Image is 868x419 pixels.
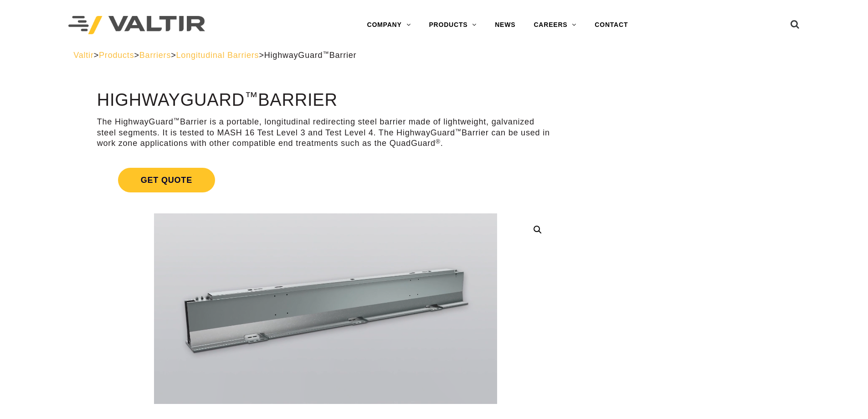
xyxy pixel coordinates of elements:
[264,51,357,60] span: HighwayGuard Barrier
[358,16,420,34] a: COMPANY
[99,51,134,60] a: Products
[436,138,441,145] sup: ®
[176,51,259,60] a: Longitudinal Barriers
[524,16,586,34] a: CAREERS
[118,168,215,192] span: Get Quote
[68,16,205,35] img: Valtir
[97,91,554,110] h1: HighwayGuard Barrier
[455,128,462,134] sup: ™
[486,16,524,34] a: NEWS
[323,50,329,57] sup: ™
[97,157,554,203] a: Get Quote
[73,50,795,61] div: > > > >
[73,51,93,60] a: Valtir
[586,16,637,34] a: CONTACT
[245,89,258,104] sup: ™
[174,117,180,124] sup: ™
[97,117,554,149] p: The HighwayGuard Barrier is a portable, longitudinal redirecting steel barrier made of lightweigh...
[420,16,486,34] a: PRODUCTS
[139,51,171,60] a: Barriers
